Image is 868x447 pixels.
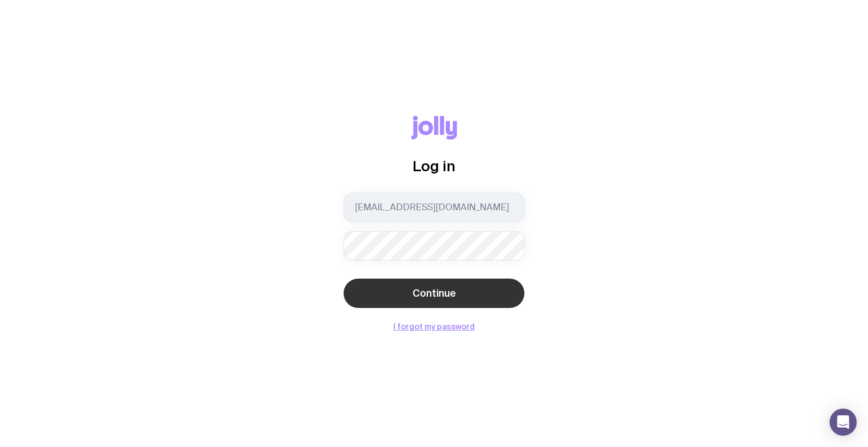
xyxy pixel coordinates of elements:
input: you@email.com [344,193,524,222]
button: Continue [344,279,524,308]
span: Continue [413,287,456,300]
button: I forgot my password [393,322,475,331]
div: Open Intercom Messenger [830,409,857,436]
span: Log in [413,158,455,174]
